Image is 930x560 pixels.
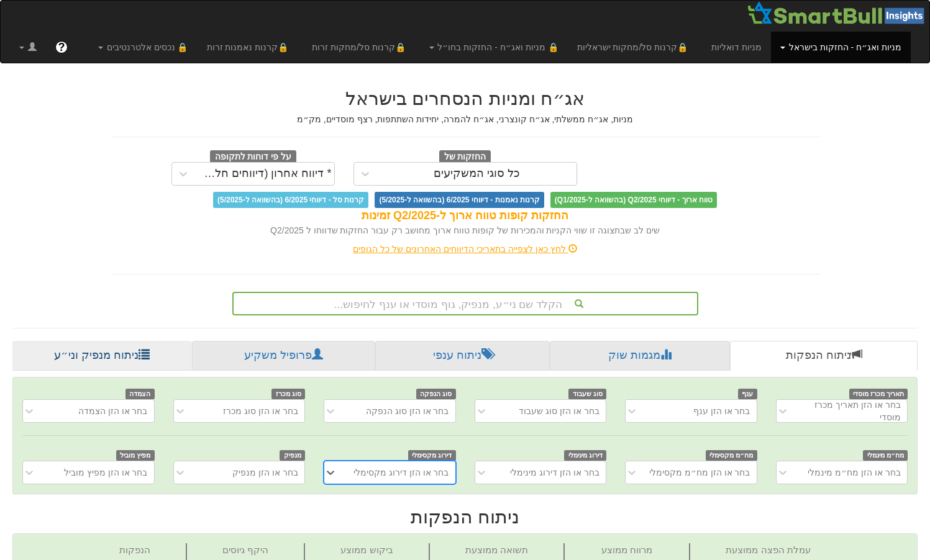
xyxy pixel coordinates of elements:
a: 🔒 מניות ואג״ח - החזקות בחו״ל [420,32,568,63]
a: 🔒קרנות סל/מחקות זרות [303,32,419,63]
span: מח״מ מקסימלי [706,450,757,461]
a: פרופיל משקיע [192,341,375,371]
span: סוג שעבוד [568,389,606,399]
a: 🔒 נכסים אלטרנטיבים [89,32,198,63]
span: מרווח ממוצע [601,544,652,555]
div: בחר או הזן דירוג מינימלי [510,466,599,479]
a: מניות ואג״ח - החזקות בישראל [771,32,911,63]
div: בחר או הזן דירוג מקסימלי [353,466,449,479]
span: מפיץ מוביל [116,450,155,461]
span: ענף [738,389,757,399]
span: מנפיק [280,450,305,461]
span: תשואה ממוצעת [465,544,528,555]
span: דירוג מינימלי [564,450,606,461]
div: הקלד שם ני״ע, מנפיק, גוף מוסדי או ענף לחיפוש... [234,293,697,314]
a: מגמות שוק [550,341,730,371]
span: הצמדה [125,389,155,399]
div: החזקות קופות טווח ארוך ל-Q2/2025 זמינות [111,208,819,224]
span: סוג מכרז [271,389,305,399]
div: בחר או הזן סוג הנפקה [366,405,449,417]
h2: אג״ח ומניות הנסחרים בישראל [111,88,819,109]
a: ניתוח הנפקות [730,341,918,371]
span: מח״מ מינמלי [863,450,908,461]
span: החזקות של [439,150,491,164]
div: בחר או הזן מח״מ מינמלי [808,466,901,479]
div: בחר או הזן סוג שעבוד [519,405,599,417]
a: מניות דואליות [702,32,771,63]
div: בחר או הזן תאריך מכרז מוסדי [797,399,901,423]
span: קרנות סל - דיווחי 6/2025 (בהשוואה ל-5/2025) [213,192,368,208]
div: בחר או הזן מפיץ מוביל [64,466,148,479]
div: * דיווח אחרון (דיווחים חלקיים) [198,168,332,180]
span: דירוג מקסימלי [408,450,456,461]
div: בחר או הזן מנפיק [232,466,298,479]
a: 🔒קרנות נאמנות זרות [198,32,303,63]
span: היקף גיוסים [222,544,268,555]
span: ? [58,41,65,53]
h5: מניות, אג״ח ממשלתי, אג״ח קונצרני, אג״ח להמרה, יחידות השתתפות, רצף מוסדיים, מק״מ [111,115,819,124]
span: עמלת הפצה ממוצעת [726,544,810,555]
span: טווח ארוך - דיווחי Q2/2025 (בהשוואה ל-Q1/2025) [550,192,717,208]
div: בחר או הזן סוג מכרז [223,405,298,417]
div: שים לב שבתצוגה זו שווי הקניות והמכירות של קופות טווח ארוך מחושב רק עבור החזקות שדווחו ל Q2/2025 [111,224,819,237]
a: ניתוח מנפיק וני״ע [12,341,192,371]
span: תאריך מכרז מוסדי [849,389,908,399]
a: ניתוח ענפי [375,341,550,371]
div: בחר או הזן מח״מ מקסימלי [649,466,750,479]
div: כל סוגי המשקיעים [434,168,520,180]
span: על פי דוחות לתקופה [210,150,296,164]
span: ביקוש ממוצע [340,544,393,555]
a: ? [46,32,77,63]
a: 🔒קרנות סל/מחקות ישראליות [568,32,702,63]
img: Smartbull [747,1,929,25]
h2: ניתוח הנפקות [12,507,918,527]
span: סוג הנפקה [416,389,456,399]
div: בחר או הזן ענף [693,405,750,417]
span: קרנות נאמנות - דיווחי 6/2025 (בהשוואה ל-5/2025) [375,192,544,208]
div: בחר או הזן הצמדה [78,405,148,417]
span: הנפקות [119,544,150,555]
div: לחץ כאן לצפייה בתאריכי הדיווחים האחרונים של כל הגופים [102,243,829,255]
